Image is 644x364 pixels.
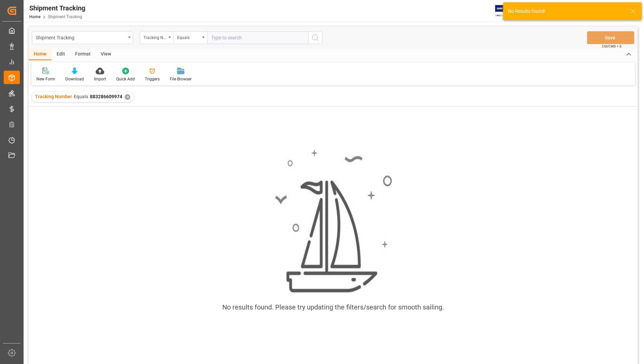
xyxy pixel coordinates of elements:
[116,76,135,82] div: Quick Add
[308,31,322,44] button: search button
[70,49,96,60] div: Format
[94,76,106,82] div: Import
[29,3,85,13] div: Shipment Tracking
[207,31,308,44] input: Type to search
[508,8,624,15] div: No Results found!
[74,94,88,99] span: Equals
[36,76,55,82] div: New Form
[173,31,207,44] button: open menu
[35,94,72,99] span: Tracking Number
[145,76,160,82] div: Triggers
[140,31,173,44] button: open menu
[274,148,392,294] img: smooth_sailing.jpeg
[125,94,130,100] div: ✕
[90,94,122,99] span: 883286609974
[495,5,518,17] img: Exertis%20JAM%20-%20Email%20Logo.jpg_1722504956.jpg
[52,49,70,60] div: Edit
[96,49,116,60] div: View
[602,44,621,49] span: Ctrl/CMD + S
[222,302,444,312] div: No results found. Please try updating the filters/search for smooth sailing.
[587,31,634,44] button: Save
[170,76,192,82] div: File Browser
[29,49,52,60] div: Home
[143,33,166,41] div: Tracking Number
[29,14,40,19] a: Home
[36,33,126,41] div: Shipment Tracking
[177,33,200,41] div: Equals
[32,31,133,44] button: open menu
[65,76,84,82] div: Download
